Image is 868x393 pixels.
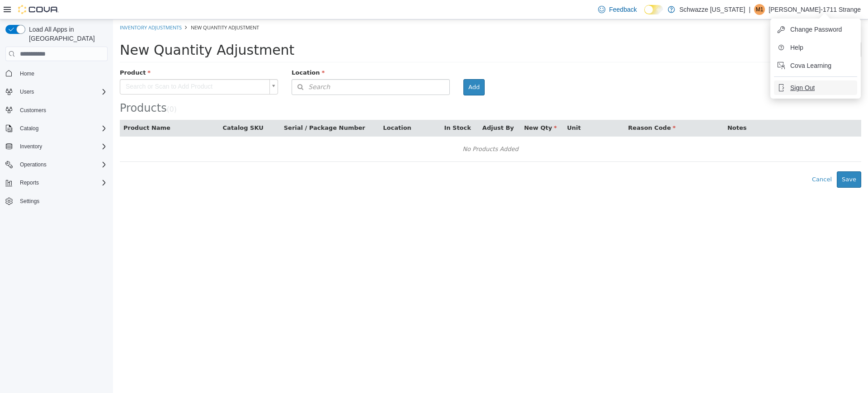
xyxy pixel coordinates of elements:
span: New Quantity Adjustment [7,23,181,38]
button: Cova Learning [774,58,857,73]
span: Load All Apps in [GEOGRAPHIC_DATA] [25,25,108,43]
span: Location [179,50,212,57]
button: Reports [16,177,42,188]
span: Feedback [609,5,637,14]
button: Settings [2,194,111,208]
span: Customers [16,104,108,116]
span: Inventory [20,143,42,150]
span: Settings [20,198,39,205]
span: Change Password [790,25,842,34]
span: Users [20,88,34,95]
button: Adjust By [369,104,403,113]
button: Notes [614,104,635,113]
button: Search [179,60,337,76]
button: Users [2,85,111,98]
span: Products [7,82,54,95]
span: M1 [756,4,764,15]
button: Home [2,66,111,80]
span: Customers [20,107,46,114]
span: Sign Out [790,83,815,92]
button: In Stock [331,104,359,113]
button: Unit [454,104,469,113]
span: Search or Scan to Add Product [7,60,153,75]
a: Search or Scan to Add Product [7,60,165,75]
a: Feedback [594,0,640,19]
p: [PERSON_NAME]-1711 Strange [769,4,861,15]
span: Reports [16,177,108,188]
span: Home [20,70,34,77]
p: | [749,4,750,15]
button: Add [350,60,372,76]
span: Home [16,67,108,79]
button: Operations [2,158,111,171]
button: Change Password [774,22,857,37]
input: Dark Mode [644,5,663,14]
button: Catalog [2,122,111,135]
span: 0 [57,86,61,94]
button: Product Name [10,104,59,113]
a: Settings [16,196,43,207]
div: No Products Added [13,123,742,137]
span: Reason Code [515,105,562,112]
button: Inventory [2,140,111,153]
span: Product [7,50,38,57]
button: Customers [2,104,111,117]
a: Home [16,68,38,79]
button: Help [774,40,857,55]
span: Settings [16,195,108,207]
nav: Complex example [5,63,108,231]
small: ( ) [54,86,64,94]
a: Inventory Adjustments [7,5,69,11]
button: Catalog SKU [110,104,152,113]
span: Inventory [16,141,108,152]
span: New Quantity Adjustment [78,5,146,11]
span: Help [790,43,803,52]
span: New Qty [411,105,444,112]
button: Operations [16,159,50,170]
img: Cova [18,5,59,14]
button: Sign Out [774,80,857,95]
span: Users [16,86,108,97]
span: Operations [20,161,47,168]
button: Location [270,104,300,113]
button: Users [16,86,38,97]
button: Cancel [694,152,724,168]
button: Import [710,22,748,38]
button: Catalog [16,123,42,134]
span: Catalog [20,125,38,132]
button: Serial / Package Number [171,104,254,113]
button: Save [724,152,748,168]
span: Import [720,27,740,33]
a: Customers [16,105,50,116]
p: Schwazze [US_STATE] [679,4,745,15]
span: Operations [16,159,108,170]
span: Reports [20,179,39,186]
button: Inventory [16,141,46,152]
button: Reports [2,176,111,189]
span: Search [179,63,217,72]
span: Cova Learning [790,61,831,70]
div: Mick-1711 Strange [754,4,765,15]
span: Catalog [16,123,108,134]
